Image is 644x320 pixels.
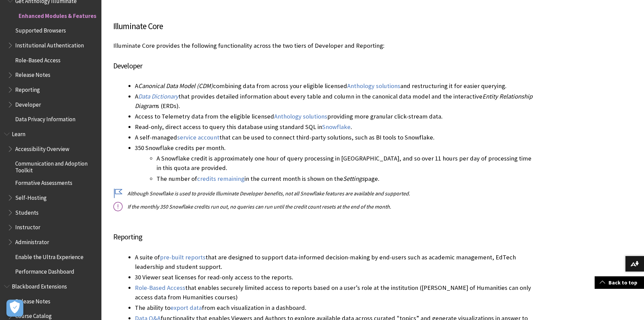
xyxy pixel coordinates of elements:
[135,303,532,313] li: The ability to from each visualization in a dashboard.
[177,133,219,142] a: service account
[160,253,206,261] a: pre-built reports
[135,81,532,91] li: A combining data from across your eligible licensed and restructuring it for easier querying.
[138,92,178,101] a: Data Dictionary
[15,25,66,34] span: Supported Browsers
[15,236,49,246] span: Administrator
[135,122,532,132] li: Read-only, direct access to query this database using standard SQL in .
[197,175,244,183] a: credits remaining
[113,60,532,71] h4: Developer
[138,92,178,100] span: Data Dictionary
[157,154,532,173] li: A Snowflake credit is approximately one hour of query processing in [GEOGRAPHIC_DATA], and so ove...
[343,175,364,183] span: Settings
[15,99,41,108] span: Developer
[113,41,532,50] p: Illuminate Core provides the following functionality across the two tiers of Developer and Report...
[15,69,50,79] span: Release Notes
[135,253,532,272] li: A suite of that are designed to support data-informed decision-making by end-users such as academ...
[19,10,96,19] span: Enhanced Modules & Features
[322,123,351,131] a: Snowflake
[113,220,532,242] h4: Reporting
[347,82,400,90] a: Anthology solutions
[15,177,72,187] span: Formative Assessments
[170,304,202,312] a: export data
[135,92,532,110] span: Entity Relationship Diagram
[113,203,532,210] p: If the monthly 350 Snowflake credits run out, no queries can run until the credit count resets at...
[15,266,74,275] span: Performance Dashboard
[4,128,97,277] nav: Book outline for Blackboard Learn Help
[15,311,52,320] span: Course Catalog
[135,112,532,121] li: Access to Telemetry data from the eligible licensed providing more granular click-stream data.
[15,40,84,49] span: Institutional Authentication
[135,273,532,282] li: 30 Viewer seat licenses for read-only access to the reports.
[15,251,84,260] span: Enable the Ultra Experience
[135,283,532,302] li: that enables securely limited access to reports based on a user’s role at the institution ([PERSO...
[113,20,532,33] h3: Illuminate Core
[135,284,185,292] a: Role-Based Access
[15,158,97,174] span: Communication and Adoption Toolkit
[15,84,40,93] span: Reporting
[113,190,532,197] p: Although Snowflake is used to provide Illuminate Developer benefits, not all Snowflake features a...
[138,82,213,90] span: Canonical Data Model (CDM)
[6,300,23,317] button: Open Preferences
[15,192,47,201] span: Self-Hosting
[15,143,69,152] span: Accessibility Overview
[15,207,39,216] span: Students
[15,114,75,123] span: Data Privacy Information
[157,174,532,184] li: The number of in the current month is shown on the page.
[274,112,327,121] a: Anthology solutions
[595,276,644,289] a: Back to top
[15,222,40,231] span: Instructor
[15,55,61,64] span: Role-Based Access
[12,128,25,137] span: Learn
[135,92,532,111] li: A that provides detailed information about every table and column in the canonical data model and...
[135,133,532,142] li: A self-managed that can be used to connect third-party solutions, such as BI tools to Snowflake.
[15,296,50,305] span: Release Notes
[12,281,67,290] span: Blackboard Extensions
[135,143,532,183] li: 350 Snowflake credits per month.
